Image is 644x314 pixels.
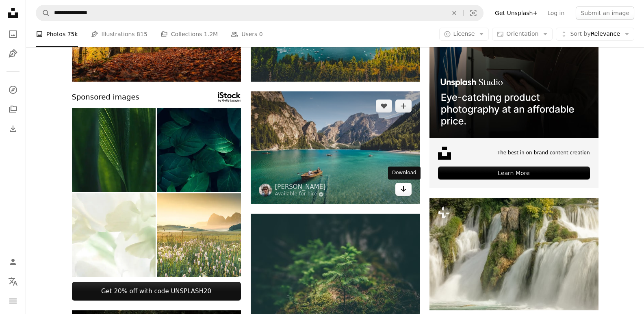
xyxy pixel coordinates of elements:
[231,21,263,47] a: Users 0
[5,26,21,42] a: Photos
[490,6,542,19] a: Get Unsplash+
[388,167,421,180] div: Download
[497,149,590,156] span: The best in on-brand content creation
[453,30,475,37] span: License
[275,183,326,191] a: [PERSON_NAME]
[576,6,634,19] button: Submit an image
[251,144,420,151] a: three brown wooden boat on blue lake water taken at daytime
[542,6,569,19] a: Log in
[570,30,620,38] span: Relevance
[429,250,598,258] a: a large waterfall with lots of water cascading
[5,121,21,137] a: Download History
[72,108,156,192] img: Leaf surface with water drops, macro, shallow DOFLeaf surface with water drops, macro, shallow DOF
[439,28,489,41] button: License
[204,30,218,39] span: 1.2M
[259,30,263,39] span: 0
[251,266,420,273] a: selective photography of green leaf plant
[438,147,451,160] img: file-1631678316303-ed18b8b5cb9cimage
[72,91,139,103] span: Sponsored images
[445,5,463,21] button: Clear
[492,28,553,41] button: Orientation
[5,45,21,62] a: Illustrations
[5,273,21,290] button: Language
[160,21,218,47] a: Collections 1.2M
[72,282,241,301] a: Get 20% off with code UNSPLASH20
[157,108,241,192] img: abstract green leaf texture, nature background.
[438,167,590,180] div: Learn More
[5,101,21,117] a: Collections
[36,5,50,21] button: Search Unsplash
[395,100,412,113] button: Add to Collection
[36,5,484,21] form: Find visuals sitewide
[91,21,147,47] a: Illustrations 815
[5,5,21,23] a: Home — Unsplash
[251,91,420,204] img: three brown wooden boat on blue lake water taken at daytime
[5,254,21,270] a: Log in / Sign up
[157,193,241,277] img: View of the Seiser Alm (Alpe di Siusi in Italian), one of the biggest alpine meadows on the Dolom...
[376,100,392,113] button: Like
[464,5,483,21] button: Visual search
[259,184,272,197] img: Go to Pietro De Grandi's profile
[275,191,326,197] a: Available for hire
[5,293,21,309] button: Menu
[556,28,634,41] button: Sort byRelevance
[570,30,590,37] span: Sort by
[5,82,21,98] a: Explore
[72,193,156,277] img: gladiolus macro
[137,30,147,39] span: 815
[429,198,598,310] img: a large waterfall with lots of water cascading
[395,183,412,196] a: Download
[506,30,538,37] span: Orientation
